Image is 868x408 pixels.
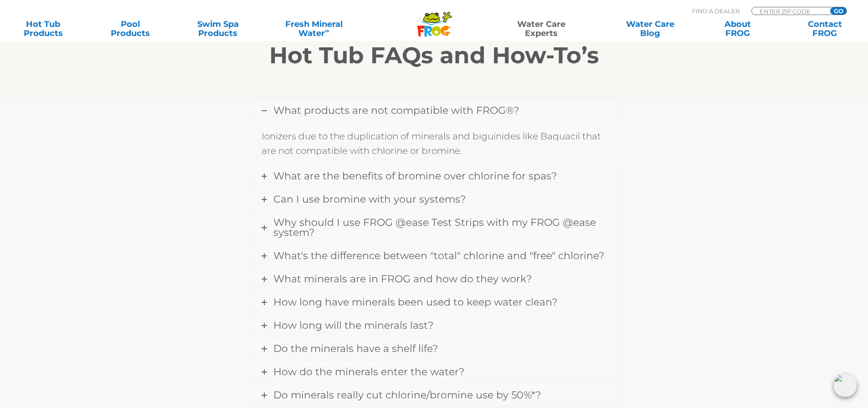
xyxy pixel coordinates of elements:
h2: Hot Tub FAQs and How-To’s [154,42,714,69]
span: What minerals are in FROG and how do they work? [273,273,532,285]
input: Zip Code Form [759,7,820,15]
a: How long have minerals been used to keep water clean? [252,291,616,314]
a: Do the minerals have a shelf life? [252,337,616,360]
a: Can I use bromine with your systems? [252,188,616,211]
a: Do minerals really cut chlorine/bromine use by 50%*? [252,384,616,407]
sup: ∞ [325,27,329,34]
a: How long will the minerals last? [252,314,616,337]
span: How long will the minerals last? [273,319,433,331]
span: What are the benefits of bromine over chlorine for spas? [273,170,557,182]
a: Hot TubProducts [9,20,77,38]
p: Find A Dealer [692,7,740,15]
a: Water CareBlog [616,20,684,38]
span: How long have minerals been used to keep water clean? [273,296,557,308]
a: What's the difference between "total" chlorine and "free" chlorine? [252,245,616,267]
a: Why should I use FROG @ease Test Strips with my FROG @ease system? [252,211,616,244]
input: GO [830,7,847,15]
a: PoolProducts [97,20,164,38]
a: Water CareExperts [486,20,596,38]
span: What's the difference between "total" chlorine and "free" chlorine? [273,250,604,262]
a: How do the minerals enter the water? [252,361,616,383]
span: Do the minerals have a shelf life? [273,342,438,355]
a: What products are not compatible with FROG®? [252,99,616,122]
span: How do the minerals enter the water? [273,366,464,378]
a: What are the benefits of bromine over chlorine for spas? [252,165,616,188]
a: What minerals are in FROG and how do they work? [252,268,616,291]
a: AboutFROG [704,20,771,38]
img: openIcon [833,373,857,397]
a: Fresh MineralWater∞ [271,20,356,38]
span: Why should I use FROG @ease Test Strips with my FROG @ease system? [273,216,596,239]
span: What products are not compatible with FROG®? [273,104,519,117]
a: Swim SpaProducts [184,20,252,38]
a: ContactFROG [791,20,859,38]
span: Can I use bromine with your systems? [273,193,466,205]
span: Do minerals really cut chlorine/bromine use by 50%*? [273,389,541,401]
p: Ionizers due to the duplication of minerals and biguinides like Baquacil that are not compatible ... [262,129,607,158]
